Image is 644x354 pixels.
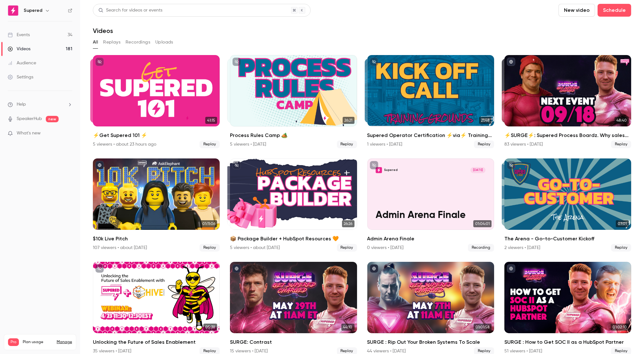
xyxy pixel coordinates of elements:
[103,37,120,47] button: Replays
[367,141,403,148] div: 1 viewers • [DATE]
[504,55,631,148] a: 48:4048:40⚡️SURGE⚡️: Supered Process Boardz. Why sales enablement used to feel hard83 viewers • [...
[367,245,404,251] div: 0 viewers • [DATE]
[98,7,162,14] div: Search for videos or events
[95,161,104,169] button: published
[504,132,631,139] h2: ⚡️SURGE⚡️: Supered Process Boardz. Why sales enablement used to feel hard
[8,60,36,66] div: Audience
[367,235,494,243] h2: Admin Arena Finale
[230,158,357,252] li: 📦 Package Builder + HubSpot Resources 🧡
[203,324,217,331] span: 05:38
[470,167,485,173] span: [DATE]
[126,37,150,47] button: Recordings
[615,117,629,124] span: 48:40
[93,55,220,148] a: 41:1541:15⚡️Get Supered 101 ⚡️5 viewers • about 23 hours agoReplay
[8,5,18,16] img: Supered
[8,32,30,38] div: Events
[232,161,241,169] button: unpublished
[507,58,515,66] button: published
[200,244,220,252] span: Replay
[155,37,173,47] button: Uploads
[205,117,217,124] span: 41:15
[611,324,629,331] span: 01:02:10
[376,167,382,173] img: Admin Arena Finale
[367,55,494,148] a: 21:4821:48Supered Operator Certification ⚡️via⚡️ Training Grounds: Kickoff Call1 viewers • [DATE]...
[598,4,631,17] button: Schedule
[367,158,494,252] a: Admin Arena FinaleSupered[DATE]Admin Arena Finale01:04:01Admin Arena Finale0 viewers • [DATE]Reco...
[337,141,357,148] span: Replay
[24,7,42,14] h6: Supered
[93,158,220,252] a: 01:11:06$10k Live Pitch107 viewers • about [DATE]Replay
[343,117,355,124] span: 26:21
[230,338,357,346] h2: SURGE: Contrast
[504,141,543,148] div: 83 viewers • [DATE]
[65,131,72,136] iframe: Noticeable Trigger
[93,338,220,346] h2: Unlocking the Future of Sales Enablement
[93,55,220,148] li: ⚡️Get Supered 101 ⚡️
[93,27,113,35] h1: Videos
[507,161,515,169] button: unpublished
[479,117,492,124] span: 21:48
[370,264,378,273] button: published
[232,264,241,273] button: published
[611,244,631,252] span: Replay
[558,4,595,17] button: New video
[93,37,98,47] button: All
[8,74,33,80] div: Settings
[93,158,220,252] li: $10k Live Pitch
[376,210,485,221] p: Admin Arena Finale
[230,158,357,252] a: 26:2626:26📦 Package Builder + HubSpot Resources 🧡5 viewers • about [DATE]Replay
[93,4,631,350] section: Videos
[200,220,217,227] span: 01:11:06
[504,158,631,252] a: 07:0107:01The Arena - Go-to-Customer Kickoff2 viewers • [DATE]Replay
[232,58,241,66] button: unpublished
[341,324,355,331] span: 44:10
[230,55,357,148] li: Process Rules Camp 🏕️
[46,116,59,122] span: new
[17,130,41,137] span: What's new
[367,55,494,148] li: Supered Operator Certification ⚡️via⚡️ Training Grounds: Kickoff Call
[342,220,355,227] span: 26:26
[200,141,220,148] span: Replay
[507,264,515,273] button: published
[230,235,357,243] h2: 📦 Package Builder + HubSpot Resources 🧡
[8,101,72,108] li: help-dropdown-opener
[616,220,629,227] span: 07:01
[468,244,494,252] span: Recording
[504,158,631,252] li: The Arena - Go-to-Customer Kickoff
[57,340,72,345] a: Manage
[93,235,220,243] h2: $10k Live Pitch
[337,244,357,252] span: Replay
[504,235,631,243] h2: The Arena - Go-to-Customer Kickoff
[17,101,26,108] span: Help
[474,324,492,331] span: 01:01:58
[95,58,104,66] button: unpublished
[504,55,631,148] li: ⚡️SURGE⚡️: Supered Process Boardz. Why sales enablement used to feel hard
[230,141,266,148] div: 5 viewers • [DATE]
[23,340,53,345] span: Plan usage
[504,338,631,346] h2: SURGE : How to Get SOC II as a HubSpot Partner
[504,245,540,251] div: 2 viewers • [DATE]
[8,46,30,52] div: Videos
[230,132,357,139] h2: Process Rules Camp 🏕️
[8,338,19,346] span: Pro
[230,55,357,148] a: 26:2126:21Process Rules Camp 🏕️5 viewers • [DATE]Replay
[384,168,398,173] p: Supered
[367,338,494,346] h2: SURGE : Rip Out Your Broken Systems To Scale
[17,116,42,122] a: SpeakerHub
[95,264,104,273] button: unpublished
[93,245,147,251] div: 107 viewers • about [DATE]
[474,141,494,148] span: Replay
[93,141,156,148] div: 5 viewers • about 23 hours ago
[473,220,492,227] span: 01:04:01
[367,132,494,139] h2: Supered Operator Certification ⚡️via⚡️ Training Grounds: Kickoff Call
[370,161,378,169] button: unpublished
[230,245,280,251] div: 5 viewers • about [DATE]
[611,141,631,148] span: Replay
[93,132,220,139] h2: ⚡️Get Supered 101 ⚡️
[367,158,494,252] li: Admin Arena Finale
[370,58,378,66] button: unpublished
